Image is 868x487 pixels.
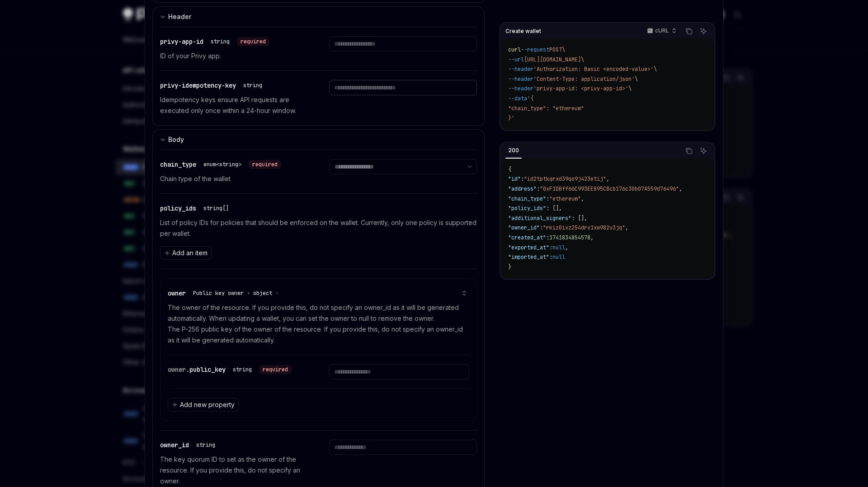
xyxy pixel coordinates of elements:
button: Copy the contents from the code block [683,145,695,157]
span: \ [654,66,657,73]
span: privy-app-id [160,37,203,46]
span: 1741834854578 [549,234,590,241]
span: : [], [571,215,587,222]
span: : [537,185,540,192]
div: owner_id [160,440,219,450]
span: "id2tptkqrxd39qo9j423etij" [524,175,606,183]
button: Expand input section [152,129,485,150]
span: --request [521,46,549,53]
button: Expand input section [152,6,485,27]
span: "ethereum" [549,195,581,202]
span: [URL][DOMAIN_NAME] [524,56,581,63]
span: --header [508,85,533,92]
span: Add new property [180,400,235,409]
span: owner [168,289,186,297]
span: , [590,234,594,241]
span: : [549,253,552,261]
p: Idempotency keys ensure API requests are executed only once within a 24-hour window. [160,94,307,116]
span: chain_type [160,160,196,169]
button: Add an item [160,246,212,260]
span: "exported_at" [508,244,549,251]
span: --header [508,75,533,83]
span: , [625,224,628,231]
select: Select chain_type [329,159,476,174]
span: "policy_ids" [508,205,546,212]
span: : [549,244,552,251]
div: required [237,37,269,46]
span: , [606,175,609,183]
span: --data [508,95,527,102]
span: : [540,224,543,231]
span: owner_id [160,441,189,449]
span: "id" [508,175,521,183]
span: , [565,244,568,251]
span: "imported_at" [508,253,549,261]
span: : [546,234,549,241]
span: "created_at" [508,234,546,241]
span: --url [508,56,524,63]
span: }' [508,114,514,122]
span: \ [562,46,565,53]
div: Header [168,11,191,22]
span: null [552,253,565,261]
span: "0xF1DBff66C993EE895C8cb176c30b07A559d76496" [540,185,679,192]
button: Copy the contents from the code block [683,25,695,37]
div: privy-idempotency-key [160,80,266,91]
span: \ [581,56,584,63]
span: 'Content-Type: application/json' [533,75,635,83]
input: Enter public_key [329,364,469,379]
span: "rkiz0ivz254drv1xw982v3jq" [543,224,625,231]
input: Enter privy-app-id [329,36,476,52]
p: Chain type of the wallet [160,173,307,184]
span: --header [508,66,533,73]
div: policy_ids [160,203,232,214]
p: List of policy IDs for policies that should be enforced on the wallet. Currently, only one policy... [160,217,477,239]
span: public_key [189,365,226,374]
span: , [679,185,682,192]
p: The key quorum ID to set as the owner of the resource. If you provide this, do not specify an owner. [160,454,307,487]
span: { [508,166,511,173]
button: Ask AI [698,145,709,157]
span: \ [635,75,638,83]
span: : [521,175,524,183]
span: privy-idempotency-key [160,81,236,89]
span: "chain_type": "ethereum" [508,105,584,112]
span: 'privy-app-id: <privy-app-id>' [533,85,628,92]
button: Public key owner · object [193,289,279,298]
span: curl [508,46,521,53]
input: Enter privy-idempotency-key [329,80,476,95]
span: "chain_type" [508,195,546,202]
span: owner. [168,365,189,374]
button: Ask AI [698,25,709,37]
span: Create wallet [505,28,541,35]
p: cURL [655,27,669,34]
input: Enter owner_id [329,440,476,455]
div: owner [168,288,283,299]
span: : [], [546,205,562,212]
span: Add an item [172,248,208,258]
span: POST [549,46,562,53]
span: , [581,195,584,202]
p: The owner of the resource. If you provide this, do not specify an owner_id as it will be generate... [168,302,469,346]
div: chain_type [160,159,281,170]
div: required [259,365,292,374]
span: "additional_signers" [508,215,571,222]
span: '{ [527,95,533,102]
span: \ [628,85,632,92]
span: null [552,244,565,251]
div: Body [168,134,184,145]
span: policy_ids [160,204,196,212]
button: Add new property [168,398,239,412]
span: "owner_id" [508,224,540,231]
span: 'Authorization: Basic <encoded-value>' [533,66,654,73]
p: ID of your Privy app. [160,51,307,61]
div: 200 [505,145,522,156]
div: required [249,160,281,169]
div: privy-app-id [160,36,269,47]
div: owner.public_key [168,364,292,375]
button: cURL [642,23,680,39]
span: : [546,195,549,202]
span: Public key owner · object [193,290,272,297]
span: "address" [508,185,537,192]
span: } [508,263,511,271]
